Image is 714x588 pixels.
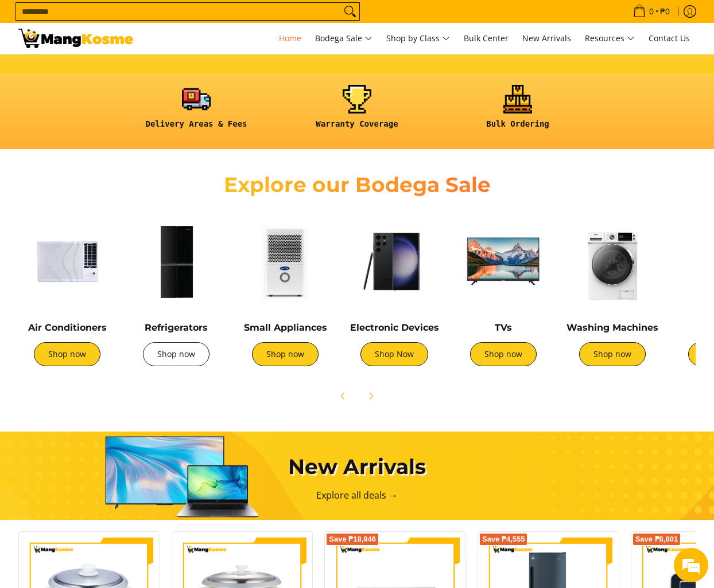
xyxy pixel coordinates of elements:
a: Contact Us [643,23,696,54]
a: Small Appliances [244,322,327,333]
nav: Main Menu [145,23,696,54]
a: Electronic Devices [350,322,439,333]
button: Next [358,383,383,409]
a: Home [273,23,307,54]
a: Bulk Center [458,23,514,54]
img: Refrigerators [127,213,225,310]
span: Save ₱18,946 [329,536,376,543]
a: Shop now [252,342,319,366]
a: TVs [495,322,512,333]
img: Small Appliances [236,213,334,310]
img: TVs [455,213,552,310]
a: Shop now [579,342,646,366]
button: Search [341,3,359,20]
a: <h6><strong>Warranty Coverage</strong></h6> [282,85,432,138]
a: Refrigerators [145,322,208,333]
span: Bulk Center [464,33,509,44]
a: Shop Now [360,342,428,366]
img: Mang Kosme: Your Home Appliances Warehouse Sale Partner! [18,29,133,48]
img: Air Conditioners [18,213,116,310]
h2: Explore our Bodega Sale [191,172,523,198]
a: Shop now [143,342,209,366]
span: Bodega Sale [315,32,372,46]
a: <h6><strong>Delivery Areas & Fees</strong></h6> [122,85,271,138]
span: Home [279,33,301,44]
img: Electronic Devices [346,213,443,310]
a: <h6><strong>Bulk Ordering</strong></h6> [443,85,592,138]
a: Shop now [34,342,100,366]
span: • [630,5,673,18]
button: Previous [331,383,356,409]
a: Explore all deals → [316,489,398,501]
a: New Arrivals [517,23,577,54]
img: Washing Machines [564,213,661,310]
a: Shop now [470,342,537,366]
span: Resources [585,32,635,46]
a: Resources [579,23,641,54]
a: Air Conditioners [28,322,107,333]
a: Shop by Class [381,23,456,54]
span: ₱0 [658,7,672,15]
span: New Arrivals [522,33,571,44]
span: Save ₱8,801 [635,536,678,543]
span: Shop by Class [386,32,450,46]
span: Save ₱4,555 [482,536,525,543]
a: Bodega Sale [309,23,378,54]
span: Contact Us [649,33,690,44]
a: Washing Machines [566,322,658,333]
span: 0 [647,7,655,15]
